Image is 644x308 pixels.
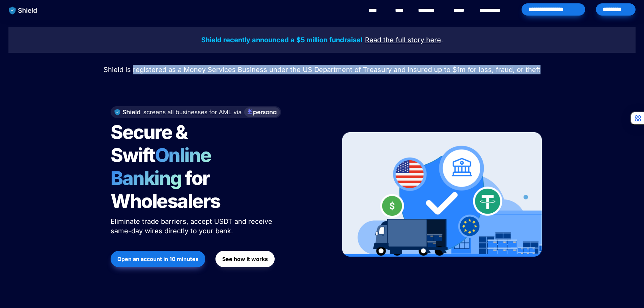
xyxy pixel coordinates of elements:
[201,36,363,44] strong: Shield recently announced a $5 million fundraise!
[111,144,218,190] span: Online Banking
[426,37,441,44] a: here
[111,251,205,267] button: Open an account in 10 minutes
[111,247,205,270] a: Open an account in 10 minutes
[215,247,275,270] a: See how it works
[215,251,275,267] button: See how it works
[441,36,443,44] span: .
[111,121,190,167] span: Secure & Swift
[426,36,441,44] u: here
[365,37,424,44] a: Read the full story
[365,36,424,44] u: Read the full story
[103,66,540,74] span: Shield is registered as a Money Services Business under the US Department of Treasury and insured...
[117,256,199,262] strong: Open an account in 10 minutes
[111,217,274,235] span: Eliminate trade barriers, accept USDT and receive same-day wires directly to your bank.
[111,167,220,213] span: for Wholesalers
[6,3,41,18] img: website logo
[222,256,268,262] strong: See how it works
